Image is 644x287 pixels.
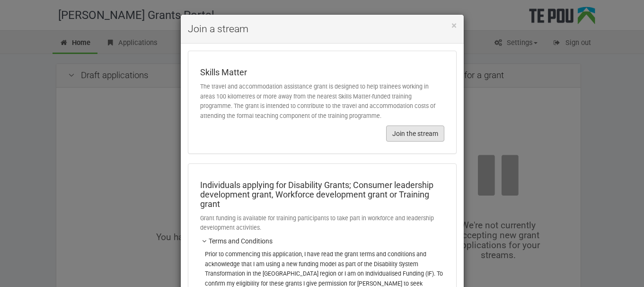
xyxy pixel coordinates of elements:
span: × [451,20,457,31]
h5: Terms and Conditions [200,238,444,245]
button: Join the stream [386,126,444,142]
h4: Individuals applying for Disability Grants; Consumer leadership development grant, Workforce deve... [200,180,444,208]
p: The travel and accommodation assistance grant is designed to help trainees working in areas 100 k... [200,82,444,121]
h4: Skills Matter [200,68,444,77]
h4: Join a stream [188,22,457,36]
p: Grant funding is available for training participants to take part in workforce and leadership dev... [200,214,444,233]
button: Close [451,21,457,31]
